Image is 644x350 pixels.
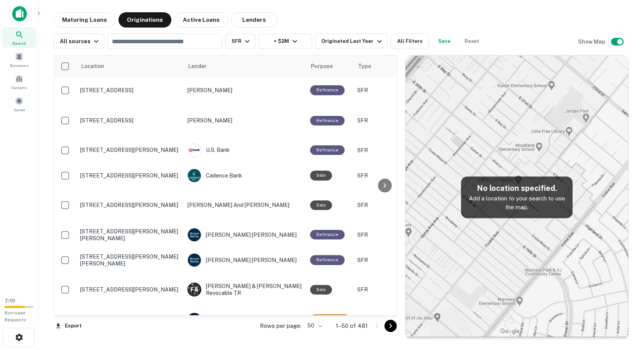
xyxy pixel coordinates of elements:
[188,254,201,267] img: picture
[188,62,207,71] span: Lender
[357,256,396,264] p: SFR
[12,6,27,21] img: capitalize-icon.png
[80,253,180,267] p: [STREET_ADDRESS][PERSON_NAME][PERSON_NAME]
[187,86,302,94] p: [PERSON_NAME]
[10,62,28,68] span: Borrowers
[391,34,429,49] button: All Filters
[14,107,25,113] span: Saved
[187,169,302,182] div: Cadence Bank
[188,228,201,241] img: picture
[184,55,306,77] th: Lender
[118,12,171,28] button: Originations
[357,146,396,155] p: SFR
[353,55,399,77] th: Type
[174,12,228,28] button: Active Loans
[306,55,353,77] th: Purpose
[357,285,396,294] p: SFR
[260,321,301,330] p: Rows per page:
[80,286,180,293] p: [STREET_ADDRESS][PERSON_NAME]
[187,283,302,296] div: [PERSON_NAME] & [PERSON_NAME] Revocable TR
[187,201,302,209] p: [PERSON_NAME] And [PERSON_NAME]
[467,194,567,212] p: Add a location to your search to use the map.
[80,87,180,94] p: [STREET_ADDRESS]
[188,313,201,326] img: picture
[432,34,457,49] button: Save your search to get updates of matches that match your search criteria.
[187,143,302,157] div: U.s. Bank
[80,172,180,179] p: [STREET_ADDRESS][PERSON_NAME]
[187,228,302,242] div: [PERSON_NAME] [PERSON_NAME]
[310,285,332,295] div: Sale
[191,286,198,294] p: F &
[310,200,332,210] div: Sale
[357,171,396,180] p: SFR
[5,310,26,322] span: Borrower Requests
[187,313,302,326] div: Penn Community Bank
[60,37,101,46] div: All sources
[225,34,255,49] button: SFR
[321,37,384,46] div: Originated Last Year
[80,228,180,242] p: [STREET_ADDRESS][PERSON_NAME][PERSON_NAME]
[80,147,180,153] p: [STREET_ADDRESS][PERSON_NAME]
[2,49,36,70] a: Borrowers
[231,12,277,28] button: Lenders
[384,320,397,332] button: Go to next page
[80,117,180,124] p: [STREET_ADDRESS]
[81,62,114,71] span: Location
[578,37,606,46] h6: Show Map
[188,144,201,157] img: picture
[310,171,332,180] div: Sale
[2,27,36,48] a: Search
[606,289,644,326] iframe: Chat Widget
[357,201,396,209] p: SFR
[310,85,345,95] div: This loan purpose was for refinancing
[358,62,381,71] span: Type
[80,202,180,208] p: [STREET_ADDRESS][PERSON_NAME]
[11,85,27,91] span: Contacts
[336,321,368,330] p: 1–50 of 481
[310,230,345,239] div: This loan purpose was for refinancing
[357,231,396,239] p: SFR
[467,182,567,194] h5: No location specified.
[76,55,184,77] th: Location
[357,86,396,94] p: SFR
[357,116,396,125] p: SFR
[310,314,350,324] div: This loan purpose was for construction
[311,62,343,71] span: Purpose
[357,315,396,324] p: SFR
[406,55,628,339] img: map-placeholder.webp
[187,116,302,125] p: [PERSON_NAME]
[2,72,36,92] a: Contacts
[460,34,484,49] button: Reset
[187,253,302,267] div: [PERSON_NAME] [PERSON_NAME]
[258,34,312,49] button: > $2M
[54,320,84,332] button: Export
[2,94,36,114] a: Saved
[304,320,324,331] div: 50
[188,169,201,182] img: picture
[315,34,387,49] button: Originated Last Year
[310,116,345,125] div: This loan purpose was for refinancing
[310,145,345,155] div: This loan purpose was for refinancing
[54,34,104,49] button: All sources
[12,40,26,46] span: Search
[5,298,15,304] span: 7 / 10
[310,255,345,265] div: This loan purpose was for refinancing
[54,12,115,28] button: Maturing Loans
